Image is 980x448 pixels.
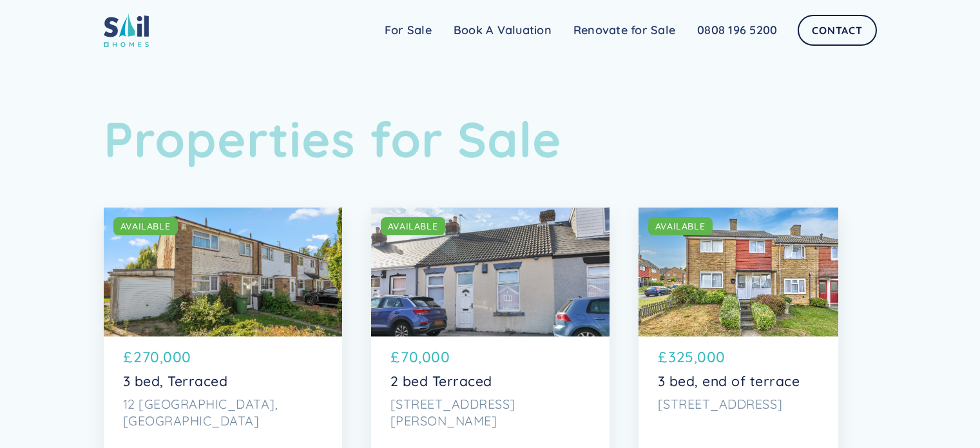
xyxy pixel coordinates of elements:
p: 2 bed Terraced [390,373,590,390]
a: Contact [798,15,876,46]
div: AVAILABLE [120,220,171,233]
a: For Sale [374,17,443,43]
p: £ [658,346,668,368]
div: AVAILABLE [655,220,706,233]
p: [STREET_ADDRESS][PERSON_NAME] [390,396,590,429]
p: £ [123,346,133,368]
div: AVAILABLE [388,220,438,233]
img: sail home logo colored [104,13,149,47]
h1: Properties for Sale [104,110,877,168]
a: 0808 196 5200 [686,17,788,43]
p: 3 bed, end of terrace [658,373,819,390]
p: 12 [GEOGRAPHIC_DATA], [GEOGRAPHIC_DATA] [123,396,323,429]
a: Book A Valuation [443,17,562,43]
p: 270,000 [133,346,191,368]
p: 3 bed, Terraced [123,373,323,390]
p: £ [390,346,400,368]
p: 70,000 [401,346,450,368]
p: [STREET_ADDRESS] [658,396,819,413]
a: Renovate for Sale [562,17,686,43]
p: 325,000 [668,346,725,368]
